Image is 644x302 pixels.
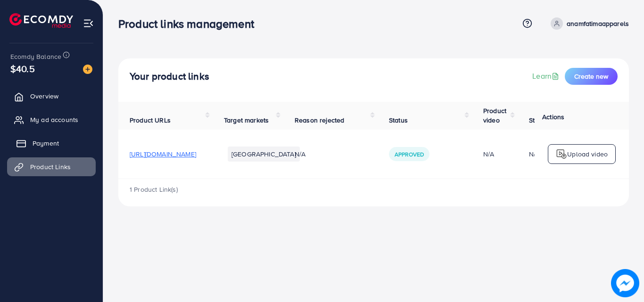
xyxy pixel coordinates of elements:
a: Product Links [7,157,96,176]
img: image [83,65,92,74]
a: anamfatimaapparels [547,17,629,30]
img: image [614,272,636,294]
p: anamfatimaapparels [567,18,629,29]
span: Actions [542,112,564,122]
img: menu [83,18,94,29]
span: Reason rejected [295,115,344,125]
span: [URL][DOMAIN_NAME] [130,149,196,159]
span: Product video [483,106,506,125]
a: Learn [532,71,561,82]
span: N/A [295,149,305,159]
img: logo [9,13,73,28]
span: 1 Product Link(s) [130,185,178,194]
p: Upload video [567,148,608,160]
h3: Product links management [118,17,262,31]
h4: Your product links [130,71,209,82]
button: Create new [565,68,618,85]
span: Target markets [224,115,269,125]
a: My ad accounts [7,110,96,129]
span: Product URLs [130,115,171,125]
span: Status video [529,115,566,125]
span: $40.5 [10,62,35,75]
span: Approved [395,150,424,158]
span: Payment [33,139,59,148]
span: Create new [574,72,608,81]
span: Product Links [30,162,71,171]
div: N/A [483,149,506,159]
span: Overview [30,91,58,101]
img: logo [556,148,567,160]
a: Payment [7,134,96,153]
span: Status [389,115,408,125]
span: Ecomdy Balance [10,52,61,61]
div: N/A [529,149,540,159]
li: [GEOGRAPHIC_DATA] [228,147,300,162]
span: My ad accounts [30,115,78,124]
a: Overview [7,87,96,106]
